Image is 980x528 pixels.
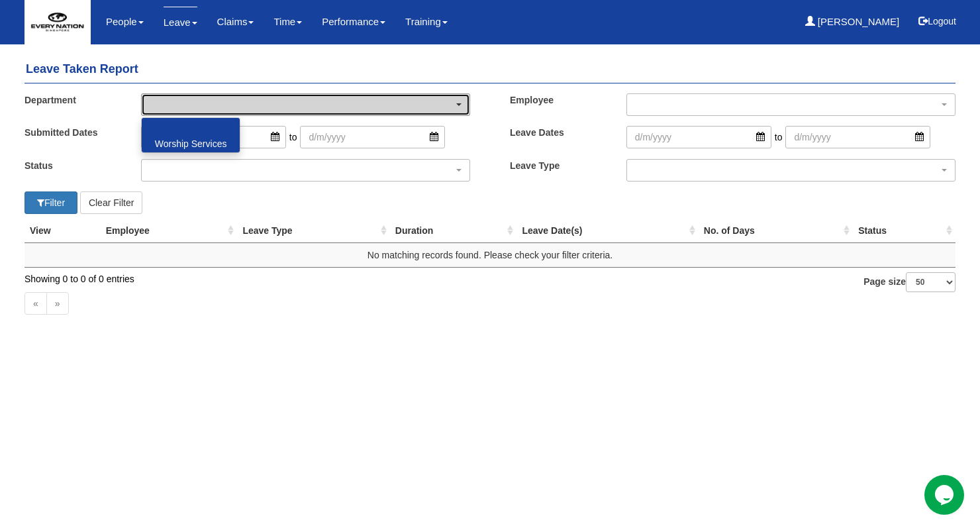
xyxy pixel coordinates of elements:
label: Employee [500,93,616,107]
a: [PERSON_NAME] [805,7,900,37]
th: Duration : activate to sort column ascending [390,219,517,243]
label: Leave Type [500,159,616,172]
th: Status : activate to sort column ascending [853,219,955,243]
a: People [106,7,144,37]
button: Logout [909,5,965,37]
a: Time [273,7,302,37]
a: Performance [322,7,385,37]
label: Page size [863,272,955,292]
th: Employee : activate to sort column ascending [101,219,238,243]
label: Leave Dates [500,126,616,139]
th: Leave Date(s) : activate to sort column ascending [516,219,698,243]
a: Leave [164,7,197,38]
input: d/m/yyyy [785,126,930,148]
label: Submitted Dates [15,126,131,139]
label: Status [15,159,131,172]
h4: Leave Taken Report [24,56,955,83]
select: Page size [906,272,955,292]
input: d/m/yyyy [300,126,445,148]
a: » [46,292,69,315]
label: Department [15,93,131,107]
button: Filter [24,191,77,214]
a: Training [405,7,448,37]
a: « [24,292,47,315]
input: d/m/yyyy [626,126,771,148]
iframe: chat widget [924,475,967,515]
th: View [24,219,101,243]
span: to [286,126,301,148]
button: Clear Filter [80,191,142,214]
span: to [771,126,786,148]
th: No. of Days : activate to sort column ascending [699,219,853,243]
th: Leave Type : activate to sort column ascending [237,219,389,243]
span: Worship Services [155,137,227,150]
td: No matching records found. Please check your filter criteria. [24,242,955,267]
a: Claims [217,7,254,37]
